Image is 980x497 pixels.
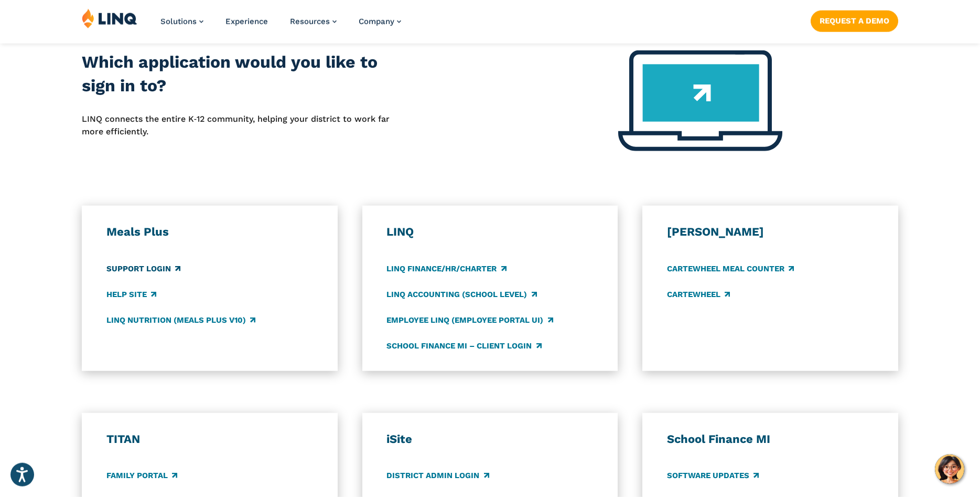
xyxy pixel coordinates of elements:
[386,289,536,300] a: LINQ Accounting (school level)
[106,470,177,482] a: Family Portal
[290,17,337,26] a: Resources
[386,314,553,326] a: Employee LINQ (Employee Portal UI)
[667,470,759,482] a: Software Updates
[225,17,268,26] a: Experience
[386,263,506,274] a: LINQ Finance/HR/Charter
[359,17,401,26] a: Company
[811,10,898,31] a: Request a Demo
[667,225,874,239] h3: [PERSON_NAME]
[359,17,394,26] span: Company
[160,17,197,26] span: Solutions
[667,289,730,300] a: CARTEWHEEL
[811,8,898,31] nav: Button Navigation
[82,50,408,98] h2: Which application would you like to sign in to?
[106,225,313,239] h3: Meals Plus
[106,432,313,447] h3: TITAN
[290,17,330,26] span: Resources
[160,17,203,26] a: Solutions
[106,314,255,326] a: LINQ Nutrition (Meals Plus v10)
[386,470,489,482] a: District Admin Login
[82,113,408,139] p: LINQ connects the entire K‑12 community, helping your district to work far more efficiently.
[386,225,593,239] h3: LINQ
[106,289,156,300] a: Help Site
[82,8,137,28] img: LINQ | K‑12 Software
[106,263,180,274] a: Support Login
[935,454,964,484] button: Hello, have a question? Let’s chat.
[160,8,401,43] nav: Primary Navigation
[667,432,874,447] h3: School Finance MI
[667,263,794,274] a: CARTEWHEEL Meal Counter
[386,432,593,447] h3: iSite
[386,340,541,352] a: School Finance MI – Client Login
